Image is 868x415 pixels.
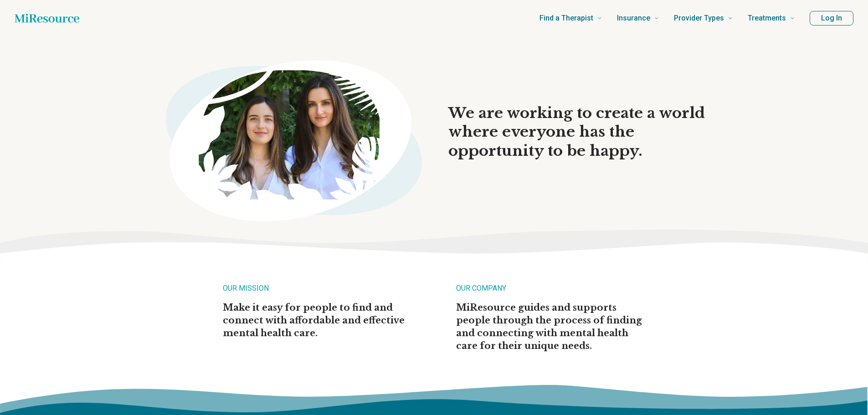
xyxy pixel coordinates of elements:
h2: OUR COMPANY [456,283,646,301]
h2: OUR MISSION [223,283,412,301]
span: Treatments [748,12,786,25]
span: Insurance [617,12,650,25]
p: Make it easy for people to find and connect with affordable and effective mental health care. [223,301,412,339]
h1: We are working to create a world where everyone has the opportunity to be happy. [448,104,718,161]
span: Provider Types [674,12,724,25]
p: MiResource guides and supports people through the process of finding and connecting with mental h... [456,301,646,352]
span: Find a Therapist [539,12,593,25]
a: Home page [15,9,79,27]
button: Log In [810,11,853,26]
